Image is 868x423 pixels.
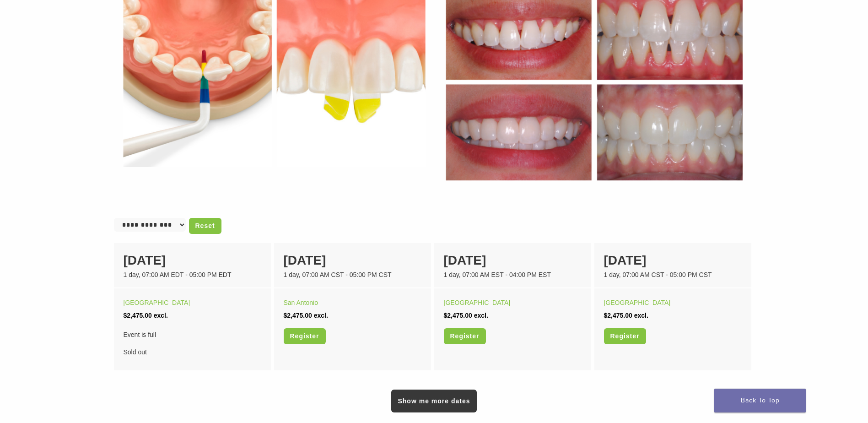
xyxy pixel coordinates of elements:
[444,312,472,319] span: $2,475.00
[124,328,261,341] span: Event is full
[604,328,646,344] a: Register
[444,251,582,270] div: [DATE]
[284,312,312,319] span: $2,475.00
[444,299,511,306] a: [GEOGRAPHIC_DATA]
[284,299,318,306] a: San Antonio
[604,251,742,270] div: [DATE]
[189,218,221,234] a: Reset
[604,312,632,319] span: $2,475.00
[314,312,328,319] span: excl.
[154,312,168,319] span: excl.
[604,270,742,280] div: 1 day, 07:00 AM CST - 05:00 PM CST
[124,328,261,358] div: Sold out
[124,270,261,280] div: 1 day, 07:00 AM EDT - 05:00 PM EDT
[124,312,152,319] span: $2,475.00
[634,312,648,319] span: excl.
[284,251,421,270] div: [DATE]
[714,389,806,412] a: Back To Top
[444,328,486,344] a: Register
[124,251,261,270] div: [DATE]
[124,299,190,306] a: [GEOGRAPHIC_DATA]
[474,312,488,319] span: excl.
[284,270,421,280] div: 1 day, 07:00 AM CST - 05:00 PM CST
[284,328,326,344] a: Register
[391,390,476,412] a: Show me more dates
[444,270,582,280] div: 1 day, 07:00 AM EST - 04:00 PM EST
[604,299,671,306] a: [GEOGRAPHIC_DATA]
